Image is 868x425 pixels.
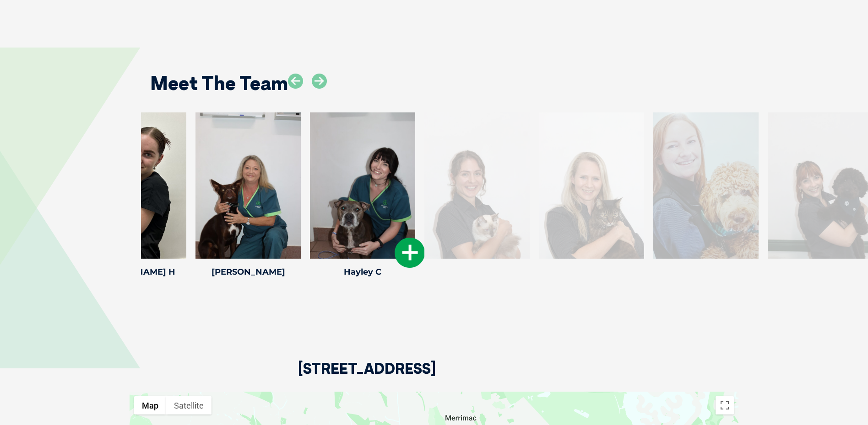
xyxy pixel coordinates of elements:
button: Show street map [134,396,166,414]
h4: Hayley C [310,268,415,276]
h4: [PERSON_NAME] [195,268,301,276]
h2: [STREET_ADDRESS] [298,361,436,392]
h2: Meet The Team [150,74,288,93]
button: Toggle fullscreen view [716,396,734,414]
button: Show satellite imagery [166,396,212,414]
